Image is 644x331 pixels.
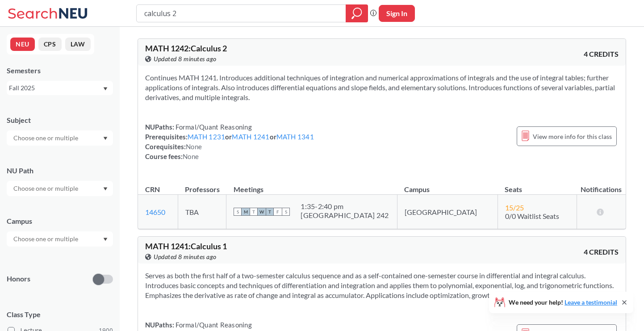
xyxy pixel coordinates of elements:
a: MATH 1241 [232,133,269,141]
span: None [183,152,199,160]
span: S [234,208,242,216]
span: View more info for this class [533,131,612,142]
div: NU Path [7,166,113,176]
a: Leave a testimonial [565,298,617,306]
td: TBA [178,195,226,229]
div: 1:35 - 2:40 pm [301,202,389,211]
span: Updated 8 minutes ago [154,252,217,262]
a: MATH 1231 [188,133,225,141]
span: MATH 1241 : Calculus 1 [145,241,227,251]
span: 4 CREDITS [584,49,619,59]
input: Choose one or multiple [9,234,84,244]
section: Continues MATH 1241. Introduces additional techniques of integration and numerical approximations... [145,73,619,102]
div: Semesters [7,66,113,75]
input: Choose one or multiple [9,133,84,143]
div: Dropdown arrow [7,130,113,146]
th: Meetings [226,176,397,195]
div: Campus [7,216,113,226]
span: T [250,208,258,216]
svg: Dropdown arrow [103,187,108,191]
button: CPS [38,38,62,51]
span: Updated 8 minutes ago [154,54,217,64]
th: Notifications [577,176,626,195]
svg: magnifying glass [351,7,362,20]
button: LAW [65,38,91,51]
a: 14650 [145,208,165,216]
div: Dropdown arrow [7,231,113,247]
div: magnifying glass [346,4,368,22]
span: Formal/Quant Reasoning [174,123,252,131]
span: 4 CREDITS [584,247,619,257]
span: Class Type [7,310,113,319]
span: None [186,142,202,151]
div: Subject [7,115,113,125]
svg: Dropdown arrow [103,137,108,140]
div: Fall 2025Dropdown arrow [7,81,113,95]
span: 0/0 Waitlist Seats [505,212,559,220]
svg: Dropdown arrow [103,238,108,241]
svg: Dropdown arrow [103,87,108,91]
span: MATH 1242 : Calculus 2 [145,43,227,53]
th: Seats [498,176,577,195]
p: Honors [7,274,30,284]
button: NEU [10,38,35,51]
td: [GEOGRAPHIC_DATA] [397,195,498,229]
span: F [274,208,282,216]
span: T [266,208,274,216]
div: Fall 2025 [9,83,102,93]
span: 15 / 25 [505,203,524,212]
div: [GEOGRAPHIC_DATA] 242 [301,211,389,220]
span: W [258,208,266,216]
button: Sign In [379,5,415,22]
input: Choose one or multiple [9,183,84,194]
th: Campus [397,176,498,195]
span: M [242,208,250,216]
div: NUPaths: Prerequisites: or or Corequisites: Course fees: [145,122,314,161]
input: Class, professor, course number, "phrase" [143,6,339,21]
div: Dropdown arrow [7,181,113,196]
section: Serves as both the first half of a two-semester calculus sequence and as a self-contained one-sem... [145,271,619,300]
a: MATH 1341 [276,133,314,141]
div: CRN [145,184,160,194]
span: S [282,208,290,216]
th: Professors [178,176,226,195]
span: We need your help! [509,299,617,306]
span: Formal/Quant Reasoning [174,321,252,329]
